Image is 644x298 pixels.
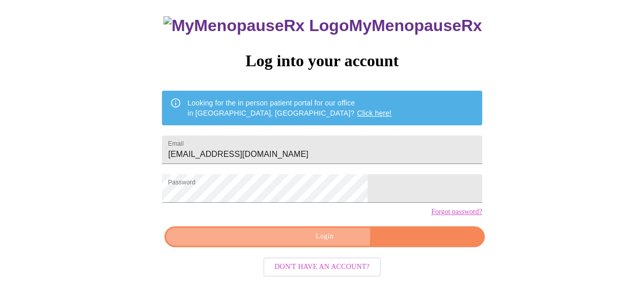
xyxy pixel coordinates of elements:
[357,109,391,117] a: Click here!
[164,226,484,247] button: Login
[163,16,482,35] h3: MyMenopauseRx
[187,94,391,122] div: Looking for the in person patient portal for our office in [GEOGRAPHIC_DATA], [GEOGRAPHIC_DATA]?
[176,230,472,243] span: Login
[162,51,482,70] h3: Log into your account
[163,16,349,35] img: MyMenopauseRx Logo
[263,257,381,277] button: Don't have an account?
[274,261,370,274] span: Don't have an account?
[261,261,383,270] a: Don't have an account?
[431,208,482,216] a: Forgot password?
